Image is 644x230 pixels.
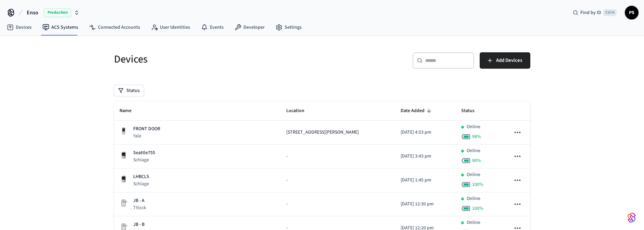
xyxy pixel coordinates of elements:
span: 98 % [472,133,481,140]
span: Add Devices [496,56,522,65]
span: Name [119,106,140,116]
img: SeamLogoGradient.69752ec5.svg [628,212,636,223]
a: ACS Systems [37,21,84,33]
span: 100 % [472,181,483,188]
div: Find by IDCtrl K [567,6,622,19]
a: Settings [270,21,307,33]
p: FRONT DOOR [133,125,160,133]
span: 100 % [472,205,483,212]
a: Connected Accounts [84,21,146,33]
a: Developer [229,21,270,33]
p: Online [467,219,480,226]
button: Status [114,85,144,96]
p: JB - A [133,197,146,204]
p: Ttlock [133,204,146,211]
span: Status [461,106,483,116]
p: LHBCLS [133,173,149,180]
p: Seattle755 [133,149,155,157]
p: [DATE] 1:45 pm [401,177,450,184]
span: Location [286,106,313,116]
img: Schlage Sense Smart Deadbolt with Camelot Trim, Front [119,175,128,183]
img: Placeholder Lock Image [119,199,128,207]
a: Devices [1,21,37,33]
p: Online [467,171,480,178]
p: JB - B [133,221,146,228]
a: Events [195,21,229,33]
p: Schlage [133,180,149,187]
span: - [286,153,288,160]
img: Yale Assure Touchscreen Wifi Smart Lock, Satin Nickel, Front [119,127,128,135]
span: Find by ID [580,9,601,16]
p: [DATE] 4:53 pm [401,129,450,136]
span: 90 % [472,157,481,164]
p: Online [467,147,480,154]
button: Add Devices [480,52,530,69]
p: Online [467,195,480,202]
span: - [286,201,288,208]
span: [STREET_ADDRESS][PERSON_NAME] [286,129,359,136]
a: User Identities [146,21,195,33]
span: PS [626,6,638,19]
span: Ctrl K [603,9,617,16]
p: Online [467,123,480,131]
h5: Devices [114,52,318,66]
button: PS [625,6,639,19]
p: Schlage [133,157,155,163]
span: Enso [27,9,38,17]
span: Production [44,8,71,17]
img: Schlage Sense Smart Deadbolt with Camelot Trim, Front [119,151,128,159]
p: [DATE] 12:30 pm [401,201,450,208]
span: Date Added [401,106,433,116]
p: [DATE] 3:43 pm [401,153,450,160]
span: - [286,177,288,184]
p: Yale [133,133,160,139]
